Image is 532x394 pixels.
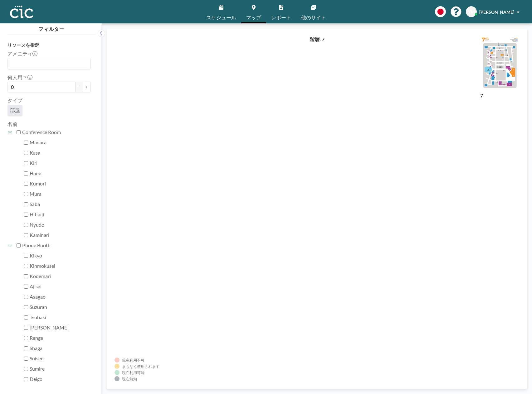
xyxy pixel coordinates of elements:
img: organization-logo [10,6,33,18]
label: 何人用？ [7,74,32,80]
input: Search for option [8,60,87,68]
label: Suisen [30,355,90,362]
label: Nyudo [30,222,90,228]
label: Asagao [30,294,90,300]
label: 名前 [7,121,17,127]
label: Suzuran [30,304,90,310]
label: アメニティ [7,50,37,57]
label: Sumire [30,366,90,372]
span: [PERSON_NAME] [479,9,514,15]
label: Madara [30,139,90,146]
label: Saba [30,201,90,207]
img: e756fe08e05d43b3754d147caf3627ee.png [480,36,519,91]
span: YM [468,9,475,15]
label: Kiri [30,160,90,166]
label: Kasa [30,150,90,156]
div: まもなく使用されます [122,364,159,369]
label: Deigo [30,376,90,382]
div: 現在無効 [122,377,137,381]
label: [PERSON_NAME] [30,324,90,331]
label: Hitsuji [30,211,90,218]
h4: 階層: 7 [310,36,325,42]
label: Kumori [30,180,90,187]
label: Shaga [30,345,90,351]
div: 現在利用可能 [122,370,144,375]
label: Hane [30,170,90,176]
button: + [83,82,90,92]
label: Mura [30,191,90,197]
label: Renge [30,335,90,341]
span: 部屋 [10,107,20,113]
button: - [76,82,83,92]
label: Ajisai [30,283,90,290]
span: 他のサイト [301,15,326,20]
label: Kinmokusei [30,263,90,269]
label: Kikyo [30,252,90,259]
h3: リソースを指定 [7,42,90,48]
label: Kodemari [30,273,90,279]
span: スケジュール [206,15,236,20]
label: Kaminari [30,232,90,238]
label: Conference Room [22,129,90,135]
h4: フィルター [7,23,95,32]
label: Tsubaki [30,314,90,320]
label: 7 [480,93,483,98]
span: マップ [246,15,261,20]
label: Phone Booth [22,242,90,248]
div: Search for option [8,58,90,69]
label: タイプ [7,97,22,103]
div: 現在利用不可 [122,358,144,363]
span: レポート [271,15,291,20]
